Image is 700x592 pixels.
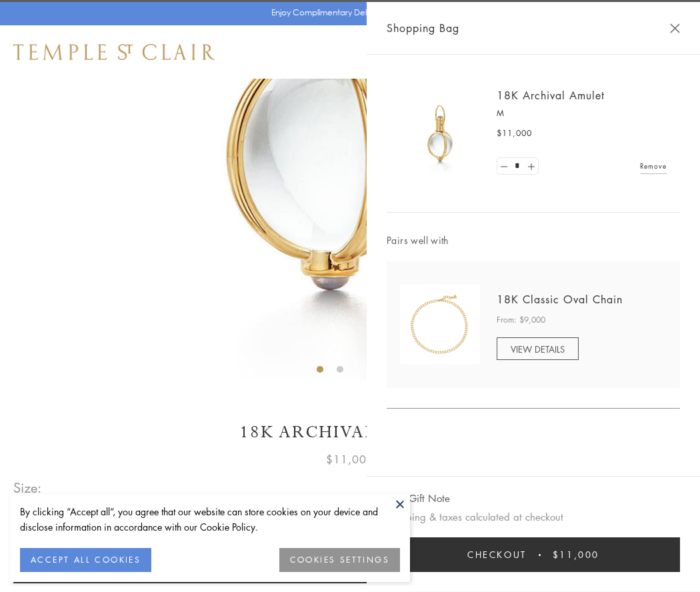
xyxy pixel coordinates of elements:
[271,6,423,19] p: Enjoy Complimentary Delivery & Returns
[387,537,680,572] button: Checkout $11,000
[13,421,687,444] h1: 18K Archival Amulet
[400,285,480,365] img: N88865-OV18
[497,127,532,140] span: $11,000
[524,158,537,175] a: Set quantity to 2
[640,159,667,173] a: Remove
[387,509,680,525] p: Shipping & taxes calculated at checkout
[20,504,400,535] div: By clicking “Accept all”, you agree that our website can store cookies on your device and disclos...
[387,233,680,248] span: Pairs well with
[553,547,599,562] span: $11,000
[497,107,667,120] p: M
[497,158,511,175] a: Set quantity to 0
[670,23,680,33] button: Close Shopping Bag
[467,547,527,562] span: Checkout
[497,337,579,360] a: VIEW DETAILS
[387,490,450,507] button: Add Gift Note
[279,548,400,572] button: COOKIES SETTINGS
[387,19,459,37] span: Shopping Bag
[497,292,623,307] a: 18K Classic Oval Chain
[326,451,374,468] span: $11,000
[400,93,480,173] img: 18K Archival Amulet
[20,548,151,572] button: ACCEPT ALL COOKIES
[13,477,43,499] span: Size:
[13,44,215,60] img: Temple St. Clair
[511,343,565,355] span: VIEW DETAILS
[497,88,605,103] a: 18K Archival Amulet
[497,313,545,327] span: From: $9,000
